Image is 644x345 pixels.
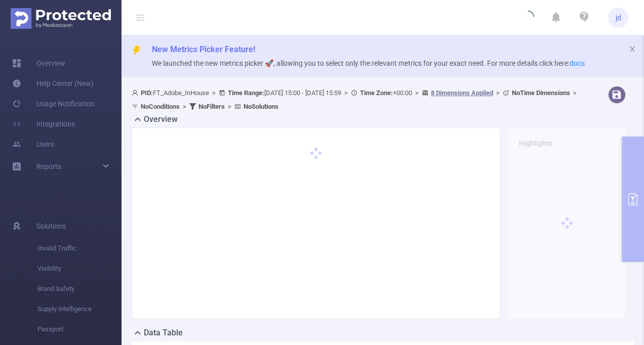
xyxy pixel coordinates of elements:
[144,113,178,125] h2: Overview
[141,89,153,97] b: PID:
[144,327,183,339] h2: Data Table
[431,89,493,97] u: 8 Dimensions Applied
[12,53,65,73] a: Overview
[570,89,580,97] span: >
[12,114,75,134] a: Integrations
[629,46,636,53] i: icon: close
[12,94,95,114] a: Usage Notification
[12,73,94,94] a: Help Center (New)
[225,103,234,110] span: >
[132,90,141,96] i: icon: user
[152,45,255,54] span: New Metrics Picker Feature!
[152,59,585,67] span: We launched the new metrics picker 🚀, allowing you to select only the relevant metrics for your e...
[522,11,534,25] i: icon: loading
[512,89,570,97] b: No Time Dimensions
[36,156,61,177] a: Reports
[616,8,621,28] span: jd
[141,103,180,110] b: No Conditions
[570,59,585,67] a: docs
[36,216,66,236] span: Solutions
[36,162,61,170] span: Reports
[11,8,111,29] img: Protected Media
[180,103,189,110] span: >
[37,319,122,339] span: Passport
[209,89,219,97] span: >
[37,258,122,279] span: Visibility
[37,279,122,299] span: Brand Safety
[360,89,393,97] b: Time Zone:
[228,89,264,97] b: Time Range:
[37,299,122,319] span: Supply Intelligence
[37,238,122,258] span: Invalid Traffic
[198,103,225,110] b: No Filters
[132,89,580,110] span: FT_Adobe_InHouse [DATE] 15:00 - [DATE] 15:59 +00:00
[244,103,278,110] b: No Solutions
[12,134,54,154] a: Users
[493,89,503,97] span: >
[132,46,142,56] i: icon: thunderbolt
[341,89,351,97] span: >
[412,89,422,97] span: >
[629,44,636,55] button: icon: close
